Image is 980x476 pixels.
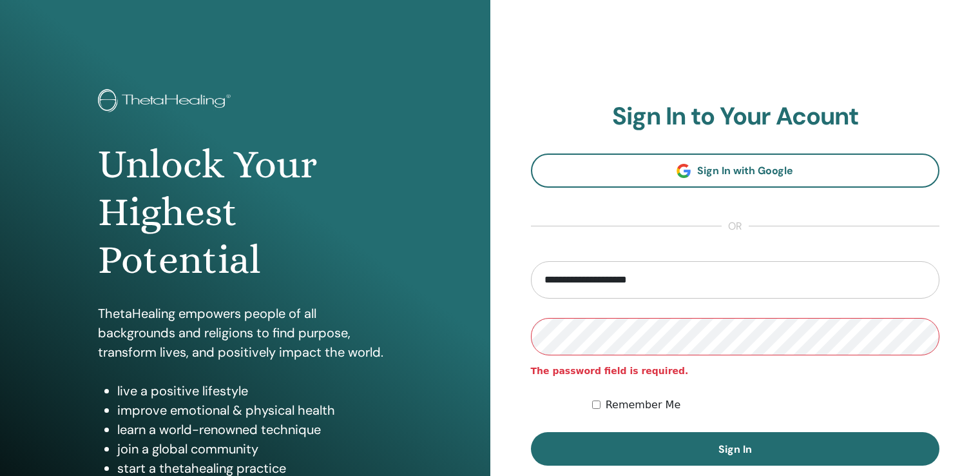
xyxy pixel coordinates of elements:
li: improve emotional & physical health [117,401,392,420]
label: Remember Me [606,397,681,413]
a: Sign In with Google [531,154,940,188]
li: join a global community [117,439,392,459]
li: live a positive lifestyle [117,381,392,401]
span: or [722,219,749,234]
h1: Unlock Your Highest Potential [98,141,392,284]
p: ThetaHealing empowers people of all backgrounds and religions to find purpose, transform lives, a... [98,304,392,362]
div: Keep me authenticated indefinitely or until I manually logout [592,397,939,413]
button: Sign In [531,432,940,466]
h2: Sign In to Your Acount [531,102,940,132]
strong: The password field is required. [531,366,689,376]
span: Sign In [718,442,752,456]
span: Sign In with Google [697,164,793,177]
li: learn a world-renowned technique [117,420,392,439]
